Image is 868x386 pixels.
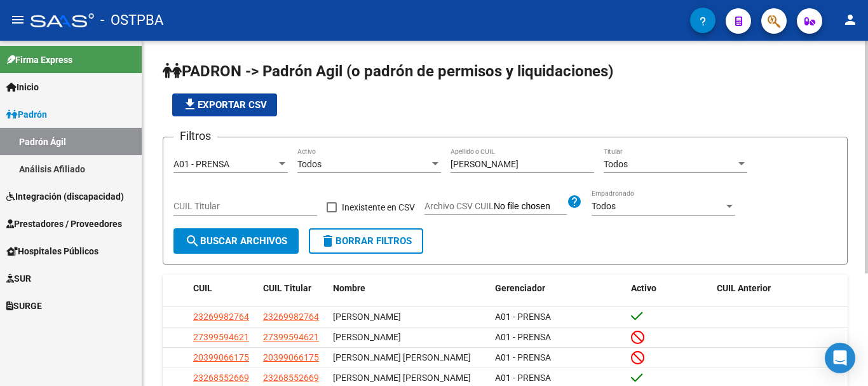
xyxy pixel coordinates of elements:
span: Buscar Archivos [185,235,287,247]
button: Exportar CSV [172,93,277,116]
span: Firma Express [6,53,72,67]
datatable-header-cell: Activo [626,275,712,302]
datatable-header-cell: CUIL Anterior [712,275,848,302]
span: Integración (discapacidad) [6,190,124,203]
span: A01 - PRENSA [495,352,551,362]
span: CUIL Titular [263,283,311,293]
mat-icon: file_download [182,97,198,112]
span: CUIL Anterior [717,283,771,293]
span: A01 - PRENSA [495,312,551,322]
span: - OSTPBA [100,6,163,34]
span: 20399066175 [193,352,249,362]
span: PADRON -> Padrón Agil (o padrón de permisos y liquidaciones) [163,62,613,80]
span: 23268552669 [193,373,249,383]
span: Inicio [6,80,39,94]
mat-icon: delete [320,233,336,249]
span: Archivo CSV CUIL [424,201,494,211]
datatable-header-cell: CUIL Titular [258,275,328,302]
span: Inexistente en CSV [342,200,415,215]
span: SUR [6,272,31,286]
span: Hospitales Públicos [6,244,98,258]
span: 27399594621 [193,332,249,342]
span: Activo [631,283,656,293]
datatable-header-cell: Gerenciador [490,275,627,302]
span: Gerenciador [495,283,545,293]
span: [PERSON_NAME] [PERSON_NAME] [333,373,471,383]
span: 23269982764 [263,312,319,322]
span: [PERSON_NAME] [333,312,401,322]
div: Open Intercom Messenger [825,343,855,373]
span: Exportar CSV [182,99,267,111]
span: [PERSON_NAME] [333,332,401,342]
span: A01 - PRENSA [495,373,551,383]
mat-icon: menu [10,12,25,27]
span: SURGE [6,299,42,313]
input: Archivo CSV CUIL [494,201,567,212]
button: Buscar Archivos [173,228,299,254]
h3: Filtros [173,127,217,145]
span: Todos [297,159,322,169]
span: A01 - PRENSA [495,332,551,342]
mat-icon: person [843,12,858,27]
span: 23269982764 [193,312,249,322]
span: 23268552669 [263,373,319,383]
datatable-header-cell: CUIL [188,275,258,302]
span: [PERSON_NAME] [PERSON_NAME] [333,352,471,362]
span: CUIL [193,283,212,293]
span: 27399594621 [263,332,319,342]
span: Nombre [333,283,365,293]
span: Todos [592,201,616,211]
span: Todos [604,159,628,169]
span: Borrar Filtros [320,235,412,247]
span: A01 - PRENSA [173,159,229,169]
mat-icon: search [185,233,200,249]
span: 20399066175 [263,352,319,362]
span: Padrón [6,107,47,121]
datatable-header-cell: Nombre [328,275,490,302]
button: Borrar Filtros [309,228,423,254]
mat-icon: help [567,194,582,209]
span: Prestadores / Proveedores [6,217,122,231]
